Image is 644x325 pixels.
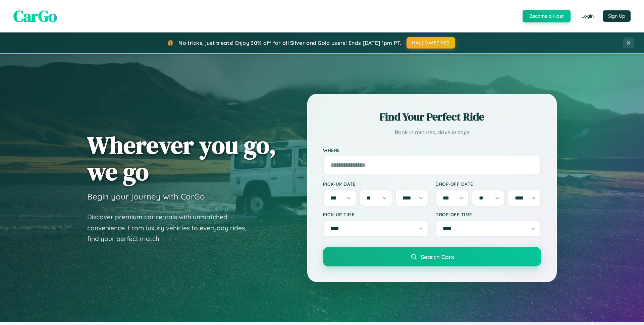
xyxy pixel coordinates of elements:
[178,39,401,46] span: No tricks, just treats! Enjoy 30% off for all Silver and Gold users! Ends [DATE] 1pm PT.
[576,10,599,22] button: Login
[87,212,255,244] p: Discover premium car rentals with unmatched convenience. From luxury vehicles to everyday rides, ...
[323,212,429,217] label: Pick-up Time
[323,247,541,266] button: Search Cars
[421,253,454,260] span: Search Cars
[13,5,57,27] span: CarGo
[435,212,541,217] label: Drop-off Time
[87,191,205,201] h3: Begin your journey with CarGo
[603,10,631,22] button: Sign Up
[435,181,541,187] label: Drop-off Date
[323,109,541,124] h2: Find Your Perfect Ride
[407,37,455,49] button: HALLOWEEN30
[323,181,429,187] label: Pick-up Date
[323,128,541,137] p: Book in minutes, drive in style
[87,132,276,185] h1: Wherever you go, we go
[523,10,571,22] button: Become a Host
[323,147,541,153] label: Where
